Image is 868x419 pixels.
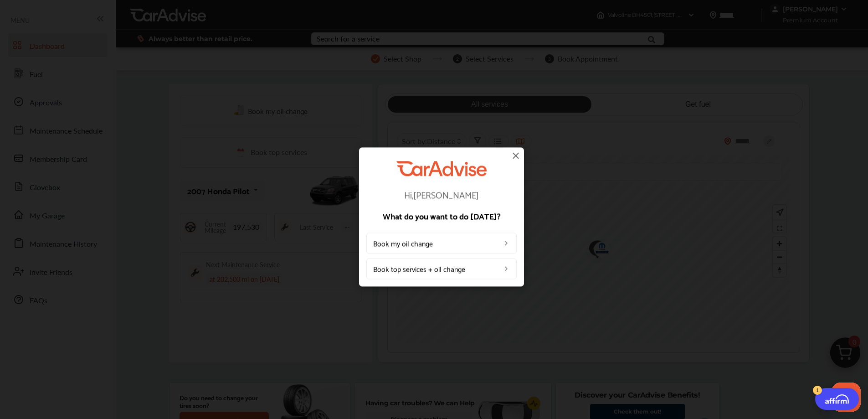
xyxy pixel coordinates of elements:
[366,258,517,279] a: Book top services + oil change
[503,239,510,247] img: left_arrow_icon.0f472efe.svg
[366,233,517,253] a: Book my oil change
[510,150,521,161] img: close-icon.a004319c.svg
[366,212,517,220] p: What do you want to do [DATE]?
[366,190,517,199] p: Hi, [PERSON_NAME]
[503,265,510,272] img: left_arrow_icon.0f472efe.svg
[396,161,487,176] img: CarAdvise Logo
[832,383,861,412] iframe: Button to launch messaging window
